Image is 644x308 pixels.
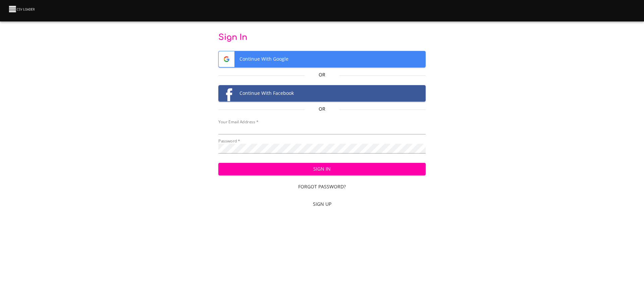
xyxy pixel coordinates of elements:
p: Or [305,71,339,78]
label: Password [218,139,240,143]
a: Forgot Password? [218,181,426,193]
a: Sign Up [218,198,426,210]
p: Sign In [218,32,426,43]
span: Continue With Facebook [219,85,426,101]
img: CSV Loader [8,4,36,14]
button: Facebook logoContinue With Facebook [218,85,426,102]
span: Continue With Google [219,51,426,67]
span: Sign Up [221,200,423,208]
button: Sign In [218,163,426,175]
img: Google logo [219,51,234,67]
span: Forgot Password? [221,183,423,191]
label: Your Email Address [218,120,258,124]
span: Sign In [224,165,421,173]
p: Or [305,106,339,112]
img: Facebook logo [219,85,234,101]
button: Google logoContinue With Google [218,51,426,67]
